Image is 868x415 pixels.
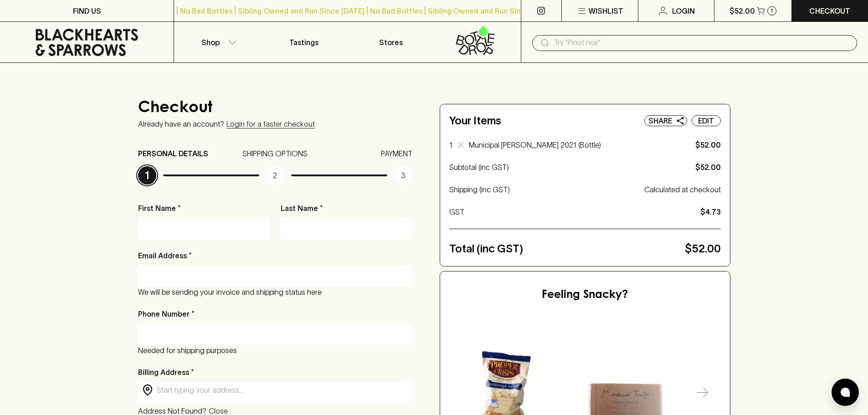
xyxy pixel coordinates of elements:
[449,184,641,195] p: Shipping (inc GST)
[648,115,672,126] p: Share
[675,139,721,150] p: $52.00
[281,203,412,214] p: Last Name *
[449,162,692,173] p: Subtotal (inc GST)
[469,139,670,150] p: Municipal [PERSON_NAME] 2021 (Bottle)
[242,148,308,159] p: SHIPPING OPTIONS
[698,115,714,126] p: Edit
[589,5,623,16] p: Wishlist
[201,37,220,48] p: Shop
[449,206,697,217] p: GST
[381,148,412,159] p: PAYMENT
[644,184,721,195] p: Calculated at checkout
[138,99,412,118] h4: Checkout
[770,8,773,13] p: 1
[289,37,318,48] p: Tastings
[692,115,721,126] button: Edit
[266,166,284,184] p: 2
[138,308,195,319] p: Phone Number *
[449,241,681,257] p: Total (inc GST)
[73,5,101,16] p: FIND US
[348,22,434,62] a: Stores
[695,162,721,173] p: $52.00
[138,345,412,356] p: Needed for shipping purposes
[157,385,408,395] input: Start typing your address...
[138,367,412,378] p: Billing Address *
[449,139,452,150] p: 1
[138,148,208,159] p: PERSONAL DETAILS
[685,241,721,257] p: $52.00
[672,5,695,16] p: Login
[554,36,850,50] input: Try "Pinot noir"
[226,120,315,128] a: Login for a faster checkout
[138,203,270,214] p: First Name *
[379,37,403,48] p: Stores
[138,287,412,297] p: We will be sending your invoice and shipping status here
[809,5,850,16] p: Checkout
[449,113,501,128] h5: Your Items
[644,115,687,126] button: Share
[138,166,156,184] p: 1
[394,166,412,184] p: 3
[841,388,850,397] img: bubble-icon
[729,5,755,16] p: $52.00
[138,250,192,261] p: Email Address *
[174,22,261,62] button: Shop
[138,120,224,128] p: Already have an account?
[542,288,628,302] h5: Feeling Snacky?
[700,206,721,217] p: $4.73
[261,22,347,62] a: Tastings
